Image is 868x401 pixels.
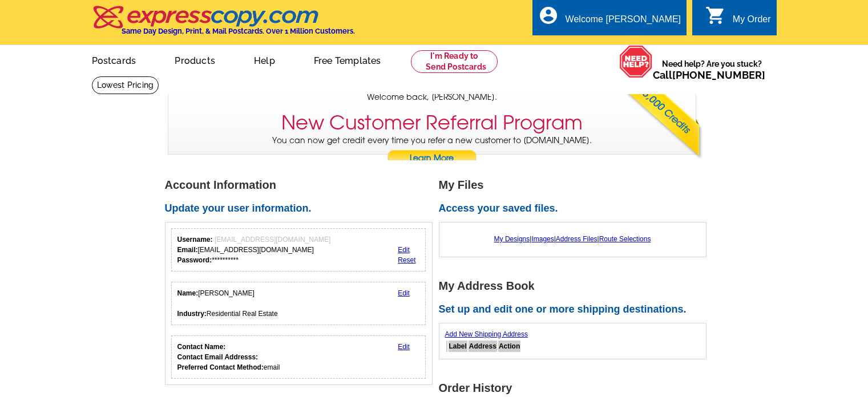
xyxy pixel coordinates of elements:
h4: Same Day Design, Print, & Mail Postcards. Over 1 Million Customers. [122,27,355,35]
p: You can now get credit every time you refer a new customer to [DOMAIN_NAME]. [168,135,696,167]
i: account_circle [538,5,559,26]
a: Free Templates [296,46,399,73]
div: email [177,342,280,372]
h1: My Files [439,179,713,191]
h1: Order History [439,382,713,394]
a: Postcards [74,46,155,73]
h1: Account Information [165,179,439,191]
a: Same Day Design, Print, & Mail Postcards. Over 1 Million Customers. [92,14,355,35]
h2: Set up and edit one or more shipping destinations. [439,303,713,316]
a: Edit [398,343,410,351]
img: help [619,45,653,78]
i: shopping_cart [705,5,726,26]
span: Need help? Are you stuck? [653,58,771,81]
a: Reset [398,256,415,264]
a: Help [236,46,293,73]
strong: Industry: [177,310,207,318]
strong: Contact Name: [177,343,226,351]
a: My Designs [494,235,530,243]
h2: Update your user information. [165,202,439,215]
h1: My Address Book [439,280,713,292]
h3: New Customer Referral Program [281,111,583,135]
h2: Access your saved files. [439,202,713,215]
div: Welcome [PERSON_NAME] [566,14,681,30]
div: | | | [445,228,700,250]
strong: Contact Email Addresss: [177,353,259,361]
a: Edit [398,246,410,254]
div: Your login information. [171,228,426,272]
div: [PERSON_NAME] Residential Real Estate [177,288,278,319]
strong: Username: [177,236,213,244]
a: Learn More [387,150,477,167]
strong: Name: [177,289,199,297]
a: shopping_cart My Order [705,13,771,27]
a: Products [156,46,233,73]
a: Images [531,235,554,243]
strong: Email: [177,246,198,254]
span: Call [653,69,765,81]
div: Your personal details. [171,282,426,325]
th: Action [498,341,520,352]
a: Edit [398,289,410,297]
span: Welcome back, [PERSON_NAME]. [367,91,497,103]
strong: Password: [177,256,212,264]
a: [PHONE_NUMBER] [672,69,765,81]
strong: Preferred Contact Method: [177,363,264,371]
div: Who should we contact regarding order issues? [171,335,426,379]
a: Add New Shipping Address [445,330,528,338]
a: Address Files [556,235,597,243]
a: Route Selections [599,235,651,243]
div: My Order [733,14,771,30]
th: Label [449,341,467,352]
th: Address [469,341,497,352]
span: [EMAIL_ADDRESS][DOMAIN_NAME] [215,236,330,244]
